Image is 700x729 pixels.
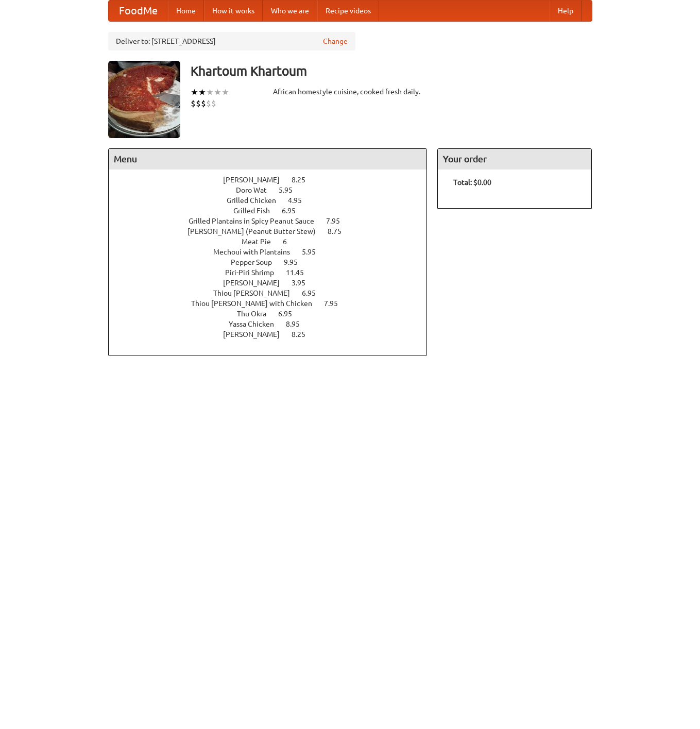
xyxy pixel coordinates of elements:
a: FoodMe [109,1,168,21]
span: 4.95 [288,196,312,205]
span: Grilled Fish [233,207,280,215]
span: 9.95 [284,258,308,266]
a: Change [323,36,348,46]
li: ★ [206,87,214,98]
span: Mechoui with Plantains [213,248,300,256]
span: 6.95 [302,289,326,297]
a: [PERSON_NAME] 8.25 [223,330,325,338]
span: 6.95 [282,207,306,215]
span: [PERSON_NAME] [223,176,290,184]
a: [PERSON_NAME] (Peanut Butter Stew) 8.75 [187,227,361,235]
a: Meat Pie 6 [242,238,306,246]
span: 6.95 [278,310,302,318]
span: 7.95 [324,299,348,308]
li: ★ [221,87,229,98]
a: Mechoui with Plantains 5.95 [213,248,335,256]
a: Grilled Fish 6.95 [233,207,315,215]
span: Grilled Plantains in Spicy Peanut Sauce [189,217,325,225]
span: 8.25 [292,176,316,184]
span: 8.25 [292,330,316,338]
a: Grilled Plantains in Spicy Peanut Sauce 7.95 [189,217,359,225]
a: Who we are [263,1,317,21]
img: angular.jpg [108,61,180,138]
span: Piri-Piri Shrimp [225,268,284,277]
a: Thiou [PERSON_NAME] 6.95 [213,289,335,297]
span: 6 [283,238,297,246]
li: $ [206,98,211,109]
a: Thiou [PERSON_NAME] with Chicken 7.95 [191,299,357,308]
li: ★ [214,87,221,98]
a: Yassa Chicken 8.95 [229,320,319,328]
h4: Your order [438,149,591,169]
div: Deliver to: [STREET_ADDRESS] [108,32,355,50]
b: Total: $0.00 [453,178,491,187]
li: $ [201,98,206,109]
a: How it works [204,1,263,21]
span: 3.95 [292,279,316,287]
span: Yassa Chicken [229,320,284,328]
span: 11.45 [286,268,314,277]
div: African homestyle cuisine, cooked fresh daily. [273,87,428,97]
li: ★ [191,87,198,98]
span: 8.75 [328,227,352,235]
a: Thu Okra 6.95 [237,310,311,318]
span: Thiou [PERSON_NAME] [213,289,300,297]
span: [PERSON_NAME] [223,330,290,338]
a: Doro Wat 5.95 [236,186,312,194]
a: [PERSON_NAME] 8.25 [223,176,325,184]
a: Home [168,1,204,21]
span: Thu Okra [237,310,277,318]
li: $ [191,98,196,109]
span: [PERSON_NAME] [223,279,290,287]
a: Pepper Soup 9.95 [231,258,317,266]
a: Help [550,1,582,21]
li: $ [196,98,201,109]
h3: Khartoum Khartoum [191,61,592,81]
span: 5.95 [279,186,303,194]
span: Doro Wat [236,186,277,194]
span: 8.95 [286,320,310,328]
span: 5.95 [302,248,326,256]
li: $ [211,98,216,109]
span: Grilled Chicken [227,196,286,205]
a: [PERSON_NAME] 3.95 [223,279,325,287]
h4: Menu [109,149,427,169]
li: ★ [198,87,206,98]
span: 7.95 [326,217,350,225]
span: Thiou [PERSON_NAME] with Chicken [191,299,322,308]
span: [PERSON_NAME] (Peanut Butter Stew) [187,227,326,235]
a: Piri-Piri Shrimp 11.45 [225,268,323,277]
a: Recipe videos [317,1,379,21]
span: Meat Pie [242,238,281,246]
span: Pepper Soup [231,258,282,266]
a: Grilled Chicken 4.95 [227,196,321,205]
